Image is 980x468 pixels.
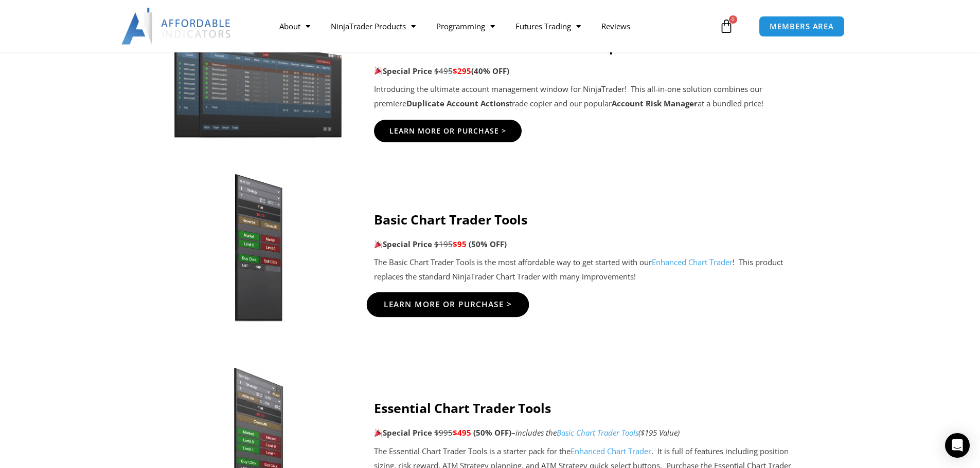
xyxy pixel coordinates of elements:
i: includes the ($195 Value) [515,427,680,438]
strong: Special Price [374,66,432,76]
span: $95 [453,239,467,249]
a: Enhanced Chart Trader [571,446,651,456]
span: $495 [434,66,453,76]
span: MEMBERS AREA [770,23,834,30]
strong: Basic Chart Trader Tools [374,211,527,228]
strong: Duplicate Account Actions [406,98,509,108]
a: 0 [704,11,749,41]
a: Futures Trading [505,14,591,38]
span: (50% OFF) [473,427,511,438]
span: Learn More Or Purchase > [389,127,506,135]
a: MEMBERS AREA [759,16,845,37]
img: LogoAI | Affordable Indicators – NinjaTrader [121,8,232,45]
a: Basic Chart Trader Tools [557,427,638,438]
span: $995 [434,427,453,438]
nav: Menu [269,14,717,38]
a: About [269,14,320,38]
img: 🎉 [375,240,382,248]
span: (50% OFF) [469,239,507,249]
span: $495 [453,427,471,438]
a: Enhanced Chart Trader [652,257,733,267]
span: $195 [434,239,453,249]
img: 🎉 [375,429,382,437]
a: NinjaTrader Products [320,14,426,38]
b: (40% OFF) [471,66,509,76]
span: – [511,427,515,438]
div: Open Intercom Messenger [945,433,970,458]
strong: Special Price [374,239,432,249]
p: The Basic Chart Trader Tools is the most affordable way to get started with our ! This product re... [374,255,812,284]
a: Reviews [591,14,640,38]
strong: Special Price [374,427,432,438]
img: BasicTools | Affordable Indicators – NinjaTrader [169,171,348,325]
img: Screenshot 2024-11-20 151221 | Affordable Indicators – NinjaTrader [169,31,348,140]
strong: Essential Chart Trader Tools [374,399,551,417]
a: Programming [426,14,505,38]
strong: Account Risk Manager [612,98,698,108]
img: 🎉 [375,67,382,74]
span: $295 [453,66,471,76]
p: Introducing the ultimate account management window for NinjaTrader! This all-in-one solution comb... [374,82,812,111]
span: Learn More Or Purchase > [383,301,512,308]
a: Learn More Or Purchase > [374,120,522,142]
span: 0 [729,15,737,24]
a: Learn More Or Purchase > [366,292,529,316]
